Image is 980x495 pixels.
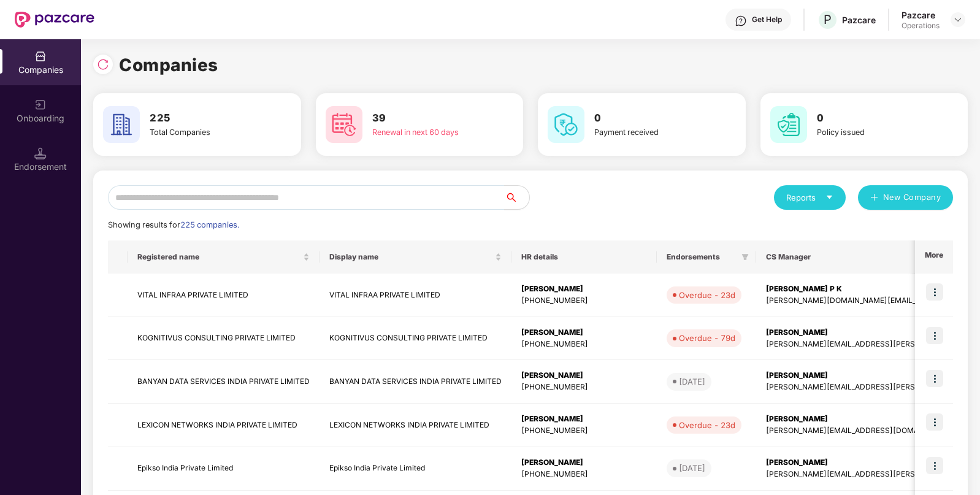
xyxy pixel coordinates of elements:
th: More [915,240,953,274]
span: filter [739,250,751,264]
span: New Company [883,191,941,204]
img: icon [926,457,943,474]
td: LEXICON NETWORKS INDIA PRIVATE LIMITED [128,404,320,447]
span: P [824,12,832,27]
div: [DATE] [679,375,705,388]
div: Reports [786,191,833,204]
div: [PHONE_NUMBER] [521,382,647,393]
img: svg+xml;base64,PHN2ZyBpZD0iUmVsb2FkLTMyeDMyIiB4bWxucz0iaHR0cDovL3d3dy53My5vcmcvMjAwMC9zdmciIHdpZH... [97,58,109,71]
div: Total Companies [150,126,255,139]
img: svg+xml;base64,PHN2ZyBpZD0iSGVscC0zMngzMiIgeG1sbnM9Imh0dHA6Ly93d3cudzMub3JnLzIwMDAvc3ZnIiB3aWR0aD... [735,15,747,27]
img: svg+xml;base64,PHN2ZyB4bWxucz0iaHR0cDovL3d3dy53My5vcmcvMjAwMC9zdmciIHdpZHRoPSI2MCIgaGVpZ2h0PSI2MC... [770,106,807,143]
div: Operations [902,21,940,31]
h3: 0 [594,110,700,126]
img: icon [926,370,943,387]
div: Policy issued [817,126,922,139]
h3: 0 [817,110,922,126]
div: Pazcare [902,9,940,21]
th: Display name [320,240,511,274]
td: BANYAN DATA SERVICES INDIA PRIVATE LIMITED [320,360,511,404]
img: svg+xml;base64,PHN2ZyB4bWxucz0iaHR0cDovL3d3dy53My5vcmcvMjAwMC9zdmciIHdpZHRoPSI2MCIgaGVpZ2h0PSI2MC... [326,106,362,143]
span: Showing results for [108,220,239,229]
div: Overdue - 79d [679,332,735,344]
div: Payment received [594,126,700,139]
img: svg+xml;base64,PHN2ZyBpZD0iRHJvcGRvd24tMzJ4MzIiIHhtbG5zPSJodHRwOi8vd3d3LnczLm9yZy8yMDAwL3N2ZyIgd2... [953,15,963,25]
td: LEXICON NETWORKS INDIA PRIVATE LIMITED [320,404,511,447]
td: VITAL INFRAA PRIVATE LIMITED [128,274,320,317]
td: KOGNITIVUS CONSULTING PRIVATE LIMITED [320,317,511,361]
div: [PHONE_NUMBER] [521,339,647,350]
div: [PERSON_NAME] [521,283,647,295]
td: BANYAN DATA SERVICES INDIA PRIVATE LIMITED [128,360,320,404]
span: search [504,193,529,202]
td: KOGNITIVUS CONSULTING PRIVATE LIMITED [128,317,320,361]
img: svg+xml;base64,PHN2ZyBpZD0iQ29tcGFuaWVzIiB4bWxucz0iaHR0cDovL3d3dy53My5vcmcvMjAwMC9zdmciIHdpZHRoPS... [34,50,47,63]
div: [DATE] [679,462,705,474]
img: svg+xml;base64,PHN2ZyB3aWR0aD0iMTQuNSIgaGVpZ2h0PSIxNC41IiB2aWV3Qm94PSIwIDAgMTYgMTYiIGZpbGw9Im5vbm... [34,147,47,159]
img: icon [926,413,943,431]
h3: 225 [150,110,255,126]
div: [PERSON_NAME] [521,370,647,382]
div: [PERSON_NAME] [521,413,647,425]
div: Get Help [752,15,782,25]
div: Overdue - 23d [679,289,735,301]
img: svg+xml;base64,PHN2ZyB4bWxucz0iaHR0cDovL3d3dy53My5vcmcvMjAwMC9zdmciIHdpZHRoPSI2MCIgaGVpZ2h0PSI2MC... [548,106,584,143]
div: [PERSON_NAME] [521,457,647,469]
th: Registered name [128,240,320,274]
td: Epikso India Private Limited [128,447,320,491]
img: icon [926,283,943,301]
h1: Companies [119,52,218,79]
h3: 39 [372,110,478,126]
span: caret-down [825,193,833,201]
th: HR details [511,240,657,274]
span: Display name [329,252,492,262]
div: [PHONE_NUMBER] [521,425,647,437]
span: 225 companies. [180,220,239,229]
img: svg+xml;base64,PHN2ZyB3aWR0aD0iMjAiIGhlaWdodD0iMjAiIHZpZXdCb3g9IjAgMCAyMCAyMCIgZmlsbD0ibm9uZSIgeG... [34,99,47,111]
img: svg+xml;base64,PHN2ZyB4bWxucz0iaHR0cDovL3d3dy53My5vcmcvMjAwMC9zdmciIHdpZHRoPSI2MCIgaGVpZ2h0PSI2MC... [103,106,140,143]
img: New Pazcare Logo [15,12,94,28]
div: Pazcare [842,14,876,26]
button: plusNew Company [858,185,953,210]
span: Endorsements [667,252,737,262]
span: Registered name [137,252,301,262]
div: [PHONE_NUMBER] [521,469,647,480]
td: Epikso India Private Limited [320,447,511,491]
div: Renewal in next 60 days [372,126,478,139]
div: [PERSON_NAME] [521,327,647,339]
img: icon [926,327,943,344]
div: [PHONE_NUMBER] [521,295,647,307]
td: VITAL INFRAA PRIVATE LIMITED [320,274,511,317]
div: Overdue - 23d [679,419,735,431]
span: plus [870,193,878,203]
span: filter [741,253,749,261]
button: search [504,185,530,210]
